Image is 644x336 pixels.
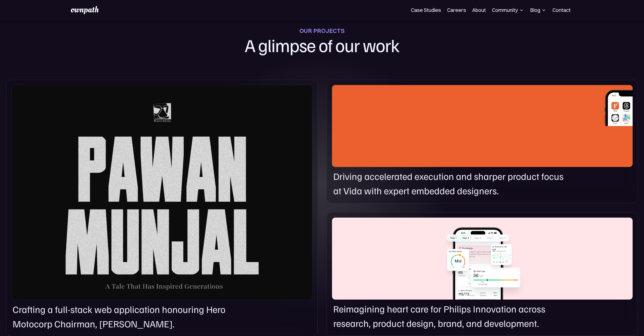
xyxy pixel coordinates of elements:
a: Case Studies [411,7,441,13]
div: Community [492,7,524,13]
a: Careers [447,7,466,13]
p: Driving accelerated execution and sharper product focus at Vida with expert embedded designers. [333,169,567,198]
p: Crafting a full-stack web application honouring Hero Motocorp Chairman, [PERSON_NAME]. [13,302,228,331]
div: Blog [530,7,546,13]
div: OUR PROJECTS [299,27,345,34]
p: Reimagining heart care for Philips Innovation across research, product design, brand, and develop... [333,302,567,331]
a: Contact [552,7,571,13]
a: About [472,7,486,13]
h1: A glimpse of our work [219,34,425,55]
